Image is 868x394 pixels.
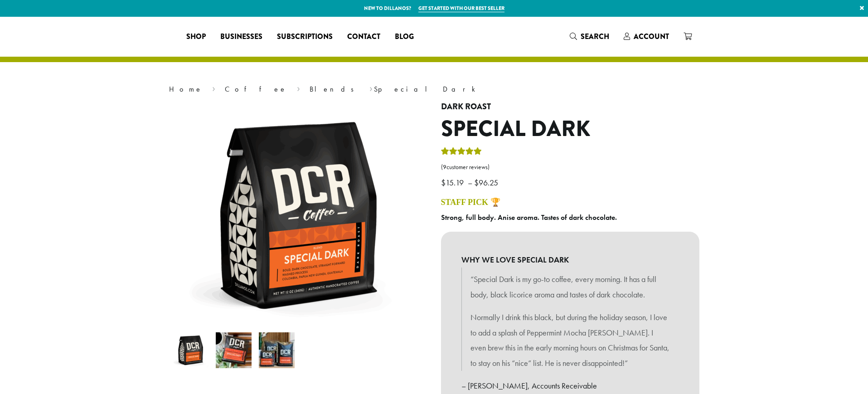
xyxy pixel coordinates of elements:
[225,84,287,94] a: Coffee
[443,163,446,171] span: 9
[179,29,213,44] a: Shop
[441,146,482,160] div: Rated 5.00 out of 5
[310,84,360,94] a: Blends
[461,378,679,394] p: – [PERSON_NAME], Accounts Receivable
[418,5,504,12] a: Get started with our best seller
[474,177,500,188] bdi: 96.25
[634,31,669,42] span: Account
[216,332,252,368] img: Special Dark - Image 2
[185,102,412,329] img: Special Dark
[441,177,446,188] span: $
[441,163,699,172] a: (9customer reviews)
[169,84,699,95] nav: Breadcrumb
[461,252,679,268] b: WHY WE LOVE SPECIAL DARK
[212,81,215,95] span: ›
[347,31,380,43] span: Contact
[474,177,479,188] span: $
[297,81,300,95] span: ›
[186,31,206,43] span: Shop
[470,272,670,302] p: “Special Dark is my go-to coffee, every morning. It has a full body, black licorice aroma and tas...
[470,310,670,371] p: Normally I drink this black, but during the holiday season, I love to add a splash of Peppermint ...
[395,31,414,43] span: Blog
[169,84,203,94] a: Home
[563,29,616,44] a: Search
[277,31,333,43] span: Subscriptions
[369,81,373,95] span: ›
[581,31,609,42] span: Search
[441,177,466,188] bdi: 15.19
[259,332,295,368] img: Special Dark - Image 3
[441,102,699,112] h4: Dark Roast
[220,31,262,43] span: Businesses
[173,332,209,368] img: Special Dark
[441,213,617,222] b: Strong, full body. Anise aroma. Tastes of dark chocolate.
[441,116,699,142] h1: Special Dark
[468,177,472,188] span: –
[441,198,500,207] a: STAFF PICK 🏆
